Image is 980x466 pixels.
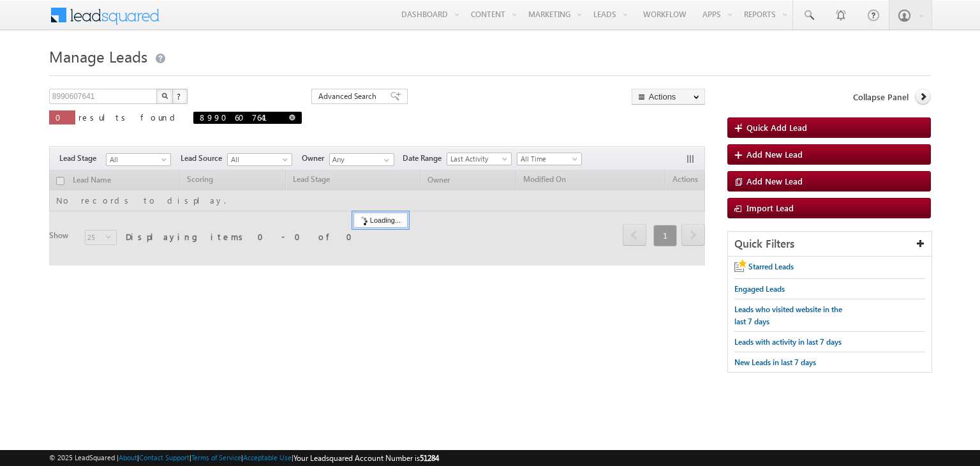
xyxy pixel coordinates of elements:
a: All [227,153,292,166]
a: Terms of Service [191,453,241,462]
span: Engaged Leads [734,284,785,294]
a: Contact Support [139,453,189,462]
span: Leads who visited website in the last 7 days [734,304,842,326]
a: All [106,153,171,166]
span: Lead Source [181,153,227,164]
span: Starred Leads [748,262,794,271]
button: Actions [632,89,705,105]
span: Collapse Panel [853,91,909,103]
div: Quick Filters [728,232,932,257]
span: Leads with activity in last 7 days [734,337,842,347]
input: Type to Search [329,153,394,166]
div: Loading... [353,213,408,228]
span: 0 [56,112,69,123]
span: All [107,154,167,165]
a: All Time [517,153,582,165]
span: ? [177,91,182,101]
span: 51284 [420,453,439,463]
span: Owner [302,153,329,164]
span: Your Leadsquared Account Number is [293,453,439,463]
img: Search [161,93,168,99]
a: About [119,453,137,462]
span: Add New Lead [746,149,803,160]
a: Acceptable Use [243,453,292,462]
a: Last Activity [447,153,512,165]
span: Import Lead [746,202,794,213]
span: Lead Stage [59,153,106,164]
span: All [228,154,288,165]
span: Add New Lead [746,176,803,186]
span: Date Range [403,153,447,164]
span: Last Activity [447,153,508,165]
span: New Leads in last 7 days [734,357,816,367]
span: Quick Add Lead [746,122,807,133]
a: Show All Items [377,154,393,167]
span: Advanced Search [318,91,380,102]
span: Manage Leads [49,46,147,66]
span: All Time [517,153,578,165]
button: ? [172,89,188,104]
span: © 2025 LeadSquared | | | | | [49,452,439,464]
span: results found [78,112,180,123]
span: 8990607641 [200,112,283,123]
